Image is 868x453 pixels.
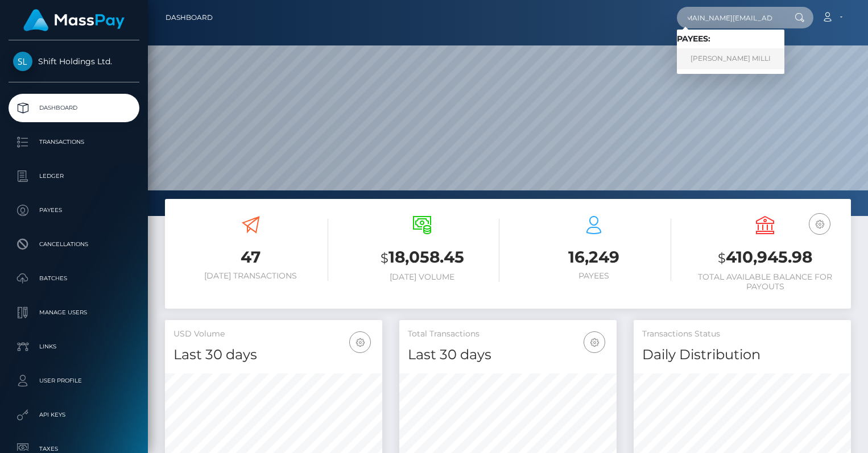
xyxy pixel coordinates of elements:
[13,372,135,389] p: User Profile
[13,134,135,151] p: Transactions
[13,202,135,219] p: Payees
[13,270,135,287] p: Batches
[23,9,125,31] img: MassPay Logo
[9,196,139,225] a: Payees
[173,271,328,281] h6: [DATE] Transactions
[166,6,213,30] a: Dashboard
[9,56,139,67] span: Shift Holdings Ltd.
[677,7,784,28] input: Search...
[688,246,843,269] h3: 410,945.98
[13,406,135,423] p: API Keys
[9,162,139,190] a: Ledger
[9,367,139,395] a: User Profile
[642,345,842,365] h4: Daily Distribution
[13,338,135,355] p: Links
[13,168,135,185] p: Ledger
[173,345,374,365] h4: Last 30 days
[13,236,135,253] p: Cancellations
[408,345,608,365] h4: Last 30 days
[9,230,139,259] a: Cancellations
[381,250,388,266] small: $
[677,34,784,44] h6: Payees:
[13,99,135,117] p: Dashboard
[642,329,842,340] h5: Transactions Status
[9,333,139,361] a: Links
[688,272,843,292] h6: Total Available Balance for Payouts
[408,329,608,340] h5: Total Transactions
[345,246,500,269] h3: 18,058.45
[13,52,32,71] img: Shift Holdings Ltd.
[9,264,139,293] a: Batches
[9,128,139,156] a: Transactions
[173,329,374,340] h5: USD Volume
[516,246,671,268] h3: 16,249
[9,94,139,122] a: Dashboard
[9,401,139,429] a: API Keys
[13,304,135,321] p: Manage Users
[173,246,328,268] h3: 47
[345,272,500,282] h6: [DATE] Volume
[718,250,726,266] small: $
[677,48,784,69] a: [PERSON_NAME] MILLI
[9,298,139,327] a: Manage Users
[516,271,671,281] h6: Payees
